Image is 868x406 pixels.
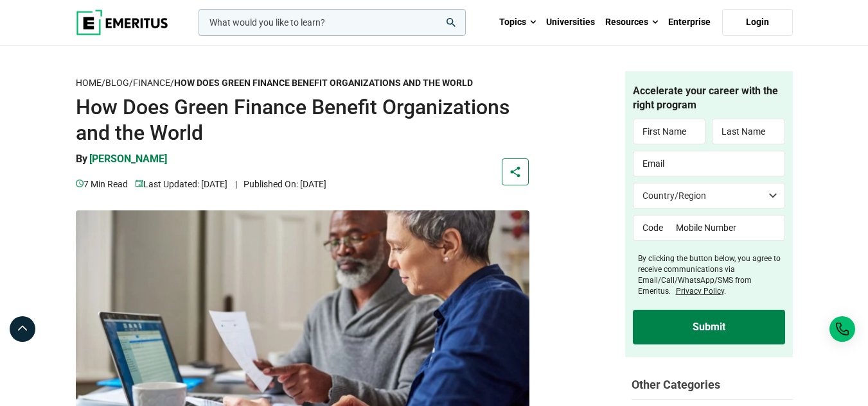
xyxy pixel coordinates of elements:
a: Privacy Policy [676,287,724,296]
input: woocommerce-product-search-field-0 [199,9,466,36]
p: 7 min read [76,177,128,191]
span: | [235,179,237,189]
input: Mobile Number [667,215,785,241]
img: video-views [76,180,84,187]
p: Published On: [DATE] [235,177,326,191]
p: Last Updated: [DATE] [136,177,227,191]
h2: Other Categories [632,376,793,393]
input: Last Name [712,119,785,144]
label: By clicking the button below, you agree to receive communications via Email/Call/WhatsApp/SMS fro... [638,253,785,296]
span: / / / [76,78,473,88]
a: [PERSON_NAME] [89,152,167,176]
h1: How Does Green Finance Benefit Organizations and the World [76,94,529,146]
input: Code [633,215,667,241]
input: Email [633,151,785,176]
a: Blog [105,78,129,89]
span: By [76,153,87,165]
a: Finance [133,78,170,89]
input: Submit [633,310,785,344]
img: video-views [136,180,143,187]
h4: Accelerate your career with the right program [633,84,785,113]
input: First Name [633,119,706,144]
select: Country [633,183,785,208]
a: Login [722,9,793,36]
p: [PERSON_NAME] [89,152,167,166]
strong: How Does Green Finance Benefit Organizations and the World [174,78,473,88]
a: Home [76,78,102,89]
